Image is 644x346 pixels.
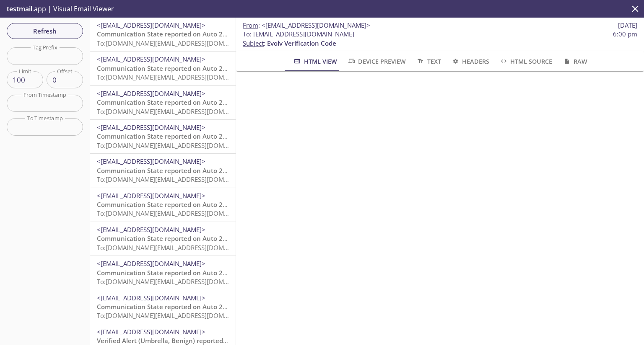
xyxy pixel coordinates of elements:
span: To: [DOMAIN_NAME][EMAIL_ADDRESS][DOMAIN_NAME] [97,175,256,183]
div: <[EMAIL_ADDRESS][DOMAIN_NAME]>Communication State reported on Auto 26a3ec3, null, Evolv Technolog... [90,52,236,85]
div: <[EMAIL_ADDRESS][DOMAIN_NAME]>Communication State reported on Auto 26a3ec3, null, Evolv Technolog... [90,18,236,51]
span: To: [DOMAIN_NAME][EMAIL_ADDRESS][DOMAIN_NAME] [97,209,256,217]
span: Device Preview [347,56,406,67]
span: Communication State reported on Auto 26a3ec3, null, Evolv Technology AppTest - Lab at [DATE] 08: [97,64,397,72]
span: Communication State reported on Auto 26a3ec3, null, Evolv Technology AppTest - Lab at [DATE] 08: [97,98,397,106]
div: <[EMAIL_ADDRESS][DOMAIN_NAME]>Communication State reported on Auto 26a3ec3, null, Evolv Technolog... [90,188,236,222]
span: <[EMAIL_ADDRESS][DOMAIN_NAME]> [97,123,205,132]
span: Communication State reported on Auto 26a3ec3, null, Evolv Technology AppTest - Lab at [DATE] 08: [97,30,397,38]
span: To [243,30,250,38]
span: Subject [243,39,264,47]
span: To: [DOMAIN_NAME][EMAIL_ADDRESS][DOMAIN_NAME] [97,39,256,47]
span: 6:00 pm [613,30,637,39]
span: Evolv Verification Code [267,39,336,47]
span: HTML Source [499,56,552,67]
button: Refresh [7,23,83,39]
span: <[EMAIL_ADDRESS][DOMAIN_NAME]> [97,55,205,63]
div: <[EMAIL_ADDRESS][DOMAIN_NAME]>Communication State reported on Auto 26a3ec3, null, Evolv Technolog... [90,256,236,289]
span: Communication State reported on Auto 26a3ec3, null, Evolv Technology AppTest - Lab at [DATE] 08: [97,302,397,311]
span: <[EMAIL_ADDRESS][DOMAIN_NAME]> [97,328,205,336]
span: <[EMAIL_ADDRESS][DOMAIN_NAME]> [97,259,205,268]
span: Communication State reported on Auto 26a3ec3, null, Evolv Technology AppTest - Lab at [DATE] 08: [97,200,397,209]
span: To: [DOMAIN_NAME][EMAIL_ADDRESS][DOMAIN_NAME] [97,277,256,286]
span: Communication State reported on Auto 26a3ec3, null, Evolv Technology AppTest - Lab at [DATE] 08: [97,234,397,243]
span: [DATE] [618,21,637,30]
span: Text [416,56,441,67]
span: <[EMAIL_ADDRESS][DOMAIN_NAME]> [97,157,205,165]
div: <[EMAIL_ADDRESS][DOMAIN_NAME]>Communication State reported on Auto 26a3ec3, null, Evolv Technolog... [90,120,236,153]
div: <[EMAIL_ADDRESS][DOMAIN_NAME]>Communication State reported on Auto 26a3ec3, null, Evolv Technolog... [90,86,236,119]
div: <[EMAIL_ADDRESS][DOMAIN_NAME]>Communication State reported on Auto 26a3ec3, null, Evolv Technolog... [90,222,236,256]
span: Refresh [13,26,76,36]
span: To: [DOMAIN_NAME][EMAIL_ADDRESS][DOMAIN_NAME] [97,311,256,320]
span: Communication State reported on Auto 26a3ec3, null, Evolv Technology AppTest - Lab at [DATE] 08: [97,132,397,140]
div: <[EMAIL_ADDRESS][DOMAIN_NAME]>Communication State reported on Auto 26a3ec3, null, Evolv Technolog... [90,290,236,324]
span: : [243,21,370,30]
span: <[EMAIL_ADDRESS][DOMAIN_NAME]> [262,21,370,29]
span: <[EMAIL_ADDRESS][DOMAIN_NAME]> [97,294,205,302]
span: <[EMAIL_ADDRESS][DOMAIN_NAME]> [97,89,205,98]
span: Headers [451,56,489,67]
div: <[EMAIL_ADDRESS][DOMAIN_NAME]>Communication State reported on Auto 26a3ec3, null, Evolv Technolog... [90,154,236,187]
span: Verified Alert (Umbrella, Benign) reported on Auto 26a3ec3 [97,336,276,345]
span: Communication State reported on Auto 26a3ec3, null, Evolv Technology AppTest - Lab at [DATE] 08: [97,166,397,175]
span: <[EMAIL_ADDRESS][DOMAIN_NAME]> [97,191,205,200]
span: testmail [7,4,32,13]
span: To: [DOMAIN_NAME][EMAIL_ADDRESS][DOMAIN_NAME] [97,107,256,116]
span: From [243,21,258,29]
span: Communication State reported on Auto 26a3ec3, null, Evolv Technology AppTest - Lab at [DATE] 08: [97,269,397,277]
span: <[EMAIL_ADDRESS][DOMAIN_NAME]> [97,21,205,29]
span: <[EMAIL_ADDRESS][DOMAIN_NAME]> [97,225,205,234]
span: To: [DOMAIN_NAME][EMAIL_ADDRESS][DOMAIN_NAME] [97,141,256,150]
span: : [EMAIL_ADDRESS][DOMAIN_NAME] [243,30,354,39]
span: Raw [562,56,587,67]
span: To: [DOMAIN_NAME][EMAIL_ADDRESS][DOMAIN_NAME] [97,73,256,81]
span: HTML View [293,56,337,67]
p: : [243,30,637,48]
span: To: [DOMAIN_NAME][EMAIL_ADDRESS][DOMAIN_NAME] [97,243,256,252]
